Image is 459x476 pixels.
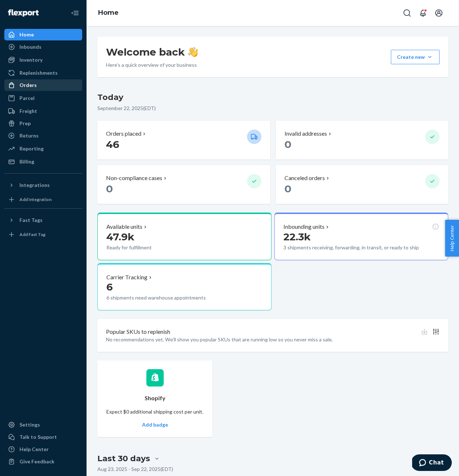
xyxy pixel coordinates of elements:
[276,165,449,204] button: Canceled orders 0
[106,231,134,243] span: 47.9k
[19,421,40,428] div: Settings
[97,105,448,112] p: September 22, 2025 ( EDT )
[106,408,203,415] p: Expect $0 additional shipping cost per unit.
[19,158,34,165] div: Billing
[4,29,82,40] a: Home
[97,92,448,103] h3: Today
[284,130,327,138] p: Invalid addresses
[142,421,168,428] button: Add badge
[19,458,54,465] div: Give Feedback
[145,394,165,402] p: Shopify
[432,6,446,20] button: Open account menu
[98,9,119,17] a: Home
[19,433,57,441] div: Talk to Support
[4,67,82,79] a: Replenishments
[8,9,39,17] img: Flexport logo
[283,231,311,243] span: 22.3k
[19,145,44,152] div: Reporting
[97,263,272,311] button: Carrier Tracking66 shipments need warehouse appointments
[106,61,198,69] p: Here’s a quick overview of your business
[19,108,37,115] div: Freight
[276,121,449,160] button: Invalid addresses 0
[106,273,147,281] p: Carrier Tracking
[19,56,43,64] div: Inventory
[19,217,43,224] div: Fast Tags
[106,281,113,293] span: 6
[106,336,440,343] p: No recommendations yet. We’ll show you popular SKUs that are running low so you never miss a sale.
[97,466,173,473] p: Aug 23, 2025 - Sep 22, 2025 ( EDT )
[106,223,142,231] p: Available units
[416,6,430,20] button: Open notifications
[4,54,82,66] a: Inventory
[4,79,82,91] a: Orders
[4,41,82,53] a: Inbounds
[106,45,198,58] h1: Welcome back
[4,194,82,205] a: Add Integration
[19,120,31,127] div: Prep
[4,229,82,240] a: Add Fast Tag
[106,244,207,251] p: Ready for fulfillment
[19,196,52,202] div: Add Integration
[19,182,50,189] div: Integrations
[284,183,291,195] span: 0
[106,130,141,138] p: Orders placed
[97,121,270,160] button: Orders placed 46
[19,132,39,139] div: Returns
[106,294,234,301] p: 6 shipments need warehouse appointments
[4,118,82,129] a: Prep
[274,213,449,260] button: Inbounding units22.3k3 shipments receiving, forwarding, in transit, or ready to ship
[4,214,82,226] button: Fast Tags
[4,419,82,431] a: Settings
[19,82,37,89] div: Orders
[19,95,35,102] div: Parcel
[19,69,58,77] div: Replenishments
[4,92,82,104] a: Parcel
[4,156,82,167] a: Billing
[4,143,82,154] a: Reporting
[97,213,272,260] button: Available units47.9kReady for fulfillment
[283,223,325,231] p: Inbounding units
[284,138,291,150] span: 0
[284,174,325,182] p: Canceled orders
[106,183,113,195] span: 0
[4,444,82,455] a: Help Center
[19,446,49,453] div: Help Center
[68,6,82,20] button: Close Navigation
[106,174,162,182] p: Non-compliance cases
[19,43,41,51] div: Inbounds
[400,6,414,20] button: Open Search Box
[106,138,119,150] span: 46
[412,454,452,472] iframe: Opens a widget where you can chat to one of our agents
[19,31,34,38] div: Home
[4,105,82,117] a: Freight
[4,431,82,443] button: Talk to Support
[92,3,124,23] ol: breadcrumbs
[445,220,459,257] button: Help Center
[391,50,440,64] button: Create new
[19,231,45,237] div: Add Fast Tag
[4,456,82,467] button: Give Feedback
[283,244,429,251] p: 3 shipments receiving, forwarding, in transit, or ready to ship
[4,179,82,191] button: Integrations
[188,47,198,57] img: hand-wave emoji
[97,453,150,464] div: Last 30 days
[106,328,170,336] p: Popular SKUs to replenish
[4,130,82,141] a: Returns
[97,165,270,204] button: Non-compliance cases 0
